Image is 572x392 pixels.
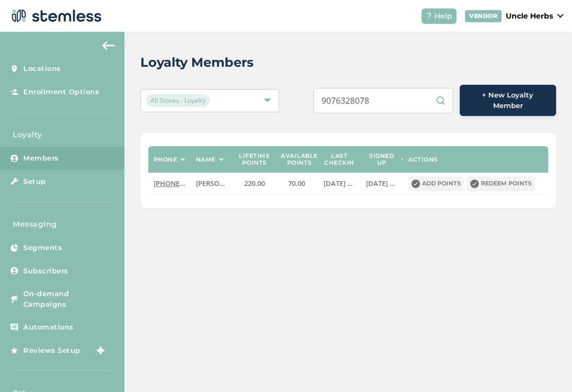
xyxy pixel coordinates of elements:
span: All Stores - Loyalty [146,94,210,107]
span: Reviews Setup [23,345,81,356]
p: Uncle Herbs [506,11,553,22]
img: icon_down-arrow-small-66adaf34.svg [557,14,564,18]
input: Search [314,88,453,113]
span: Enrollment Options [23,87,99,97]
span: Help [434,11,452,22]
img: icon-arrow-back-accent-c549486e.svg [102,41,115,50]
h2: Loyalty Members [140,53,254,72]
span: Locations [23,64,61,74]
span: + New Loyalty Member [468,90,548,111]
span: Setup [23,176,46,187]
span: Automations [23,322,74,333]
div: VENDOR [465,10,502,22]
span: On-demand Campaigns [23,289,114,309]
iframe: Chat Widget [519,341,572,392]
button: + New Loyalty Member [460,85,556,116]
img: glitter-stars-b7820f95.gif [88,340,110,361]
span: Members [23,153,59,164]
span: Subscribers [23,266,68,277]
img: icon-help-white-03924b79.svg [426,13,432,19]
img: logo-dark-0685b13c.svg [8,5,102,26]
span: Segments [23,243,62,253]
